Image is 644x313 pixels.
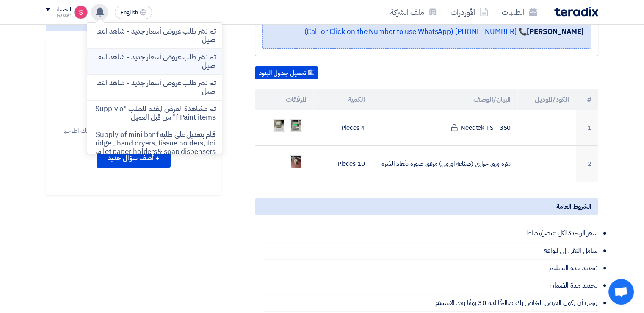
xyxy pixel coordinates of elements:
p: قام بتعديل علي طلبه Supply of mini bar fridge , hand dryers, tissue holders, toilet paper holders... [94,131,215,165]
td: Needtek TS - 350 [372,110,518,146]
div: لم تطرح أي أسئلة حتى الآن [62,113,206,123]
div: Open chat [608,279,634,305]
img: unnamed_1748516558010.png [74,6,88,19]
td: 2 [576,146,598,182]
img: _1757513075446.jpg [290,154,302,169]
button: + أضف سؤال جديد [97,149,171,168]
li: شامل النقل إلى المواقع [263,242,598,260]
button: تحميل جدول البنود [255,66,318,80]
th: # [576,89,598,110]
li: تحديد مدة الضمان [263,277,598,294]
a: الأوردرات [444,2,495,22]
a: الطلبات [495,2,544,22]
div: اذا كانت لديك أي اسئلة بخصوص الطلب, من فضلك اطرحها هنا بعد قبولك للطلب [62,127,206,142]
img: WhatsApp_Image__at___1757512834621.jpeg [290,118,302,133]
li: يجب أن يكون العرض الخاص بك صالحًا لمدة 30 يومًا بعد الاستلام [263,294,598,312]
div: Gasser [46,13,71,18]
img: WhatsApp_Image__at__1757512834877.jpeg [273,118,285,133]
li: سعر الوحدة لكل عنصر/نشاط [263,225,598,242]
li: تحديد مدة التسليم [263,260,598,277]
strong: [PERSON_NAME] [527,26,584,37]
button: English [115,6,152,19]
p: تم نشر طلب عروض أسعار جديد - شاهد التفاصيل [94,53,215,70]
th: المرفقات [255,89,313,110]
td: 10 Pieces [313,146,372,182]
p: تم نشر طلب عروض أسعار جديد - شاهد التفاصيل [94,79,215,96]
a: ملف الشركة [384,2,444,22]
span: English [120,10,138,16]
p: تم نشر طلب عروض أسعار جديد - شاهد التفاصيل [94,27,215,44]
th: الكود/الموديل [517,89,576,110]
a: 📞 [PHONE_NUMBER] (Call or Click on the Number to use WhatsApp) [304,26,527,37]
div: الحساب [53,6,71,14]
img: Teradix logo [554,7,598,17]
td: 4 Pieces [313,110,372,146]
p: تم مشاهدة العرض المقدم للطلب "Supply of Paint items" من قبل العميل [94,105,215,122]
th: الكمية [313,89,372,110]
span: الشروط العامة [556,202,591,211]
th: البيان/الوصف [372,89,518,110]
td: بكرة ورق حراري (صناعه اوروبى) مرفق صورة بأبعاد البكرة [372,146,518,182]
td: 1 [576,110,598,146]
